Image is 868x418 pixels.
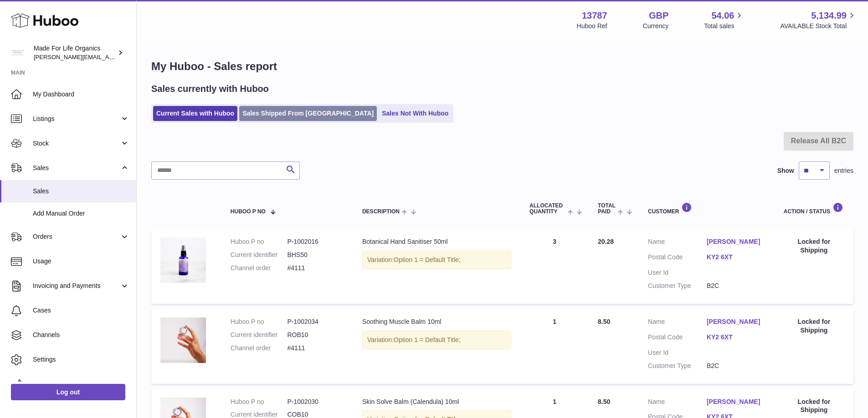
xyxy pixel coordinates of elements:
div: Variation: [362,251,511,269]
span: 20.28 [598,238,614,245]
div: Variation: [362,331,511,349]
dt: Customer Type [648,282,707,290]
img: soothing-muscle-balm-10ml-rob10-5.jpg [160,317,206,363]
a: 5,134.99 AVAILABLE Stock Total [780,10,857,30]
dt: Customer Type [648,362,707,370]
span: Stock [33,139,120,148]
strong: GBP [649,10,668,22]
dt: Channel order [231,264,288,272]
span: 54.06 [711,10,734,22]
a: Current Sales with Huboo [153,106,237,121]
span: Listings [33,115,120,123]
div: Action / Status [784,202,844,215]
label: Show [777,166,794,175]
span: Sales [33,164,120,172]
span: 8.50 [598,398,610,405]
span: Invoicing and Payments [33,282,120,290]
img: geoff.winwood@madeforlifeorganics.com [11,46,25,60]
dt: Postal Code [648,253,707,264]
a: 54.06 Total sales [704,10,745,30]
dd: #4111 [287,264,344,272]
div: Made For Life Organics [34,44,116,61]
a: KY2 6XT [707,253,765,262]
span: Returns [33,380,129,388]
span: ALLOCATED Quantity [529,203,565,215]
span: AVAILABLE Stock Total [780,22,857,30]
span: Channels [33,331,129,339]
a: [PERSON_NAME] [707,398,765,406]
dd: BHS50 [287,251,344,259]
dt: Channel order [231,344,288,353]
span: 8.50 [598,318,610,325]
a: Sales Shipped From [GEOGRAPHIC_DATA] [239,106,377,121]
dt: Huboo P no [231,237,288,246]
span: Total paid [598,203,616,215]
dt: Name [648,237,707,248]
a: [PERSON_NAME] [707,237,765,246]
dd: P-1002034 [287,317,344,326]
div: Locked for Shipping [784,237,844,255]
dt: Postal Code [648,333,707,344]
div: Currency [643,22,669,30]
dt: Name [648,317,707,328]
span: Sales [33,187,129,196]
td: 3 [520,228,589,304]
dt: User Id [648,268,707,277]
h1: My Huboo - Sales report [151,59,853,74]
div: Botanical Hand Sanitiser 50ml [362,237,511,246]
dt: Huboo P no [231,398,288,406]
dt: User Id [648,348,707,357]
a: [PERSON_NAME] [707,317,765,326]
dt: Name [648,398,707,408]
span: Usage [33,257,129,266]
span: Option 1 = Default Title; [394,336,461,343]
strong: 13787 [582,10,607,22]
dd: B2C [707,362,765,370]
img: botanical-hand-sanitiser-50ml-bhs50-1.jpg [160,237,206,283]
dd: ROB10 [287,331,344,339]
dt: Current identifier [231,251,288,259]
span: [PERSON_NAME][EMAIL_ADDRESS][PERSON_NAME][DOMAIN_NAME] [34,53,231,60]
div: Huboo Ref [577,22,607,30]
div: Soothing Muscle Balm 10ml [362,317,511,326]
span: entries [834,166,853,175]
dd: P-1002030 [287,398,344,406]
dd: B2C [707,282,765,290]
td: 1 [520,308,589,384]
dt: Huboo P no [231,317,288,326]
dd: #4111 [287,344,344,353]
span: Huboo P no [231,209,266,215]
div: Locked for Shipping [784,317,844,335]
span: 5,134.99 [811,10,847,22]
span: Total sales [704,22,745,30]
span: Cases [33,306,129,315]
div: Locked for Shipping [784,398,844,415]
span: Settings [33,355,129,364]
div: Skin Solve Balm (Calendula) 10ml [362,398,511,406]
div: Customer [648,202,765,215]
span: Add Manual Order [33,209,129,218]
span: Description [362,209,400,215]
dd: P-1002016 [287,237,344,246]
h2: Sales currently with Huboo [151,83,269,95]
span: Option 1 = Default Title; [394,256,461,263]
a: Log out [11,384,125,400]
a: Sales Not With Huboo [379,106,452,121]
dt: Current identifier [231,331,288,339]
span: My Dashboard [33,90,129,99]
span: Orders [33,232,120,241]
a: KY2 6XT [707,333,765,342]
